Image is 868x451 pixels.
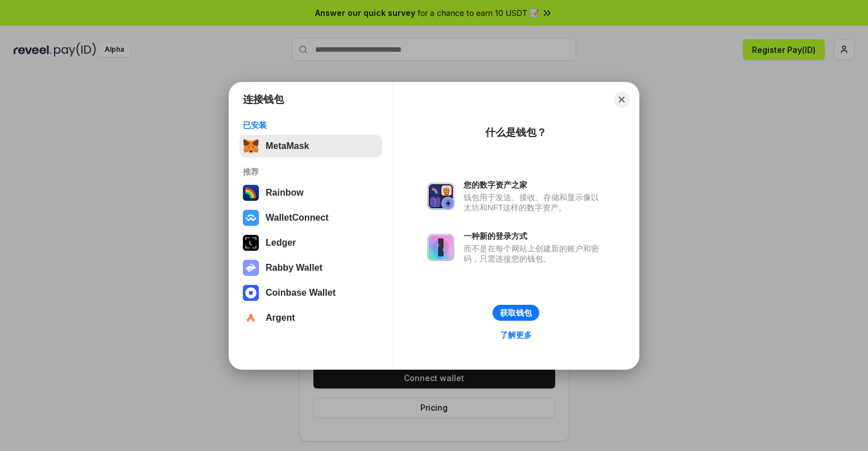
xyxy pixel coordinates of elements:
div: Rabby Wallet [266,263,323,273]
div: 获取钱包 [500,308,532,318]
div: Argent [266,313,295,323]
button: Coinbase Wallet [239,282,382,304]
a: 了解更多 [493,328,539,342]
button: Close [614,92,630,107]
img: svg+xml,%3Csvg%20xmlns%3D%22http%3A%2F%2Fwww.w3.org%2F2000%2Fsvg%22%20width%3D%2228%22%20height%3... [243,235,259,251]
div: WalletConnect [266,213,329,223]
h1: 连接钱包 [243,93,284,106]
div: 您的数字资产之家 [464,180,605,190]
img: svg+xml,%3Csvg%20xmlns%3D%22http%3A%2F%2Fwww.w3.org%2F2000%2Fsvg%22%20fill%3D%22none%22%20viewBox... [427,234,454,261]
div: 推荐 [243,167,379,177]
div: 已安装 [243,120,379,130]
div: Rainbow [266,188,304,198]
button: Argent [239,307,382,329]
button: MetaMask [239,135,382,158]
button: Ledger [239,231,382,254]
button: Rabby Wallet [239,256,382,279]
button: WalletConnect [239,206,382,229]
div: 钱包用于发送、接收、存储和显示像以太坊和NFT这样的数字资产。 [464,192,605,213]
div: 什么是钱包？ [485,126,547,139]
div: MetaMask [266,141,309,151]
div: Coinbase Wallet [266,288,336,298]
img: svg+xml,%3Csvg%20width%3D%2228%22%20height%3D%2228%22%20viewBox%3D%220%200%2028%2028%22%20fill%3D... [243,310,259,326]
img: svg+xml,%3Csvg%20fill%3D%22none%22%20height%3D%2233%22%20viewBox%3D%220%200%2035%2033%22%20width%... [243,138,259,154]
img: svg+xml,%3Csvg%20width%3D%2228%22%20height%3D%2228%22%20viewBox%3D%220%200%2028%2028%22%20fill%3D... [243,210,259,226]
img: svg+xml,%3Csvg%20xmlns%3D%22http%3A%2F%2Fwww.w3.org%2F2000%2Fsvg%22%20fill%3D%22none%22%20viewBox... [427,183,454,210]
div: 一种新的登录方式 [464,231,605,241]
img: svg+xml,%3Csvg%20xmlns%3D%22http%3A%2F%2Fwww.w3.org%2F2000%2Fsvg%22%20fill%3D%22none%22%20viewBox... [243,260,259,276]
div: 了解更多 [500,330,532,340]
img: svg+xml,%3Csvg%20width%3D%2228%22%20height%3D%2228%22%20viewBox%3D%220%200%2028%2028%22%20fill%3D... [243,285,259,301]
button: Rainbow [239,181,382,204]
button: 获取钱包 [493,305,539,321]
div: Ledger [266,238,296,248]
div: 而不是在每个网站上创建新的账户和密码，只需连接您的钱包。 [464,243,605,264]
img: svg+xml,%3Csvg%20width%3D%22120%22%20height%3D%22120%22%20viewBox%3D%220%200%20120%20120%22%20fil... [243,185,259,201]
